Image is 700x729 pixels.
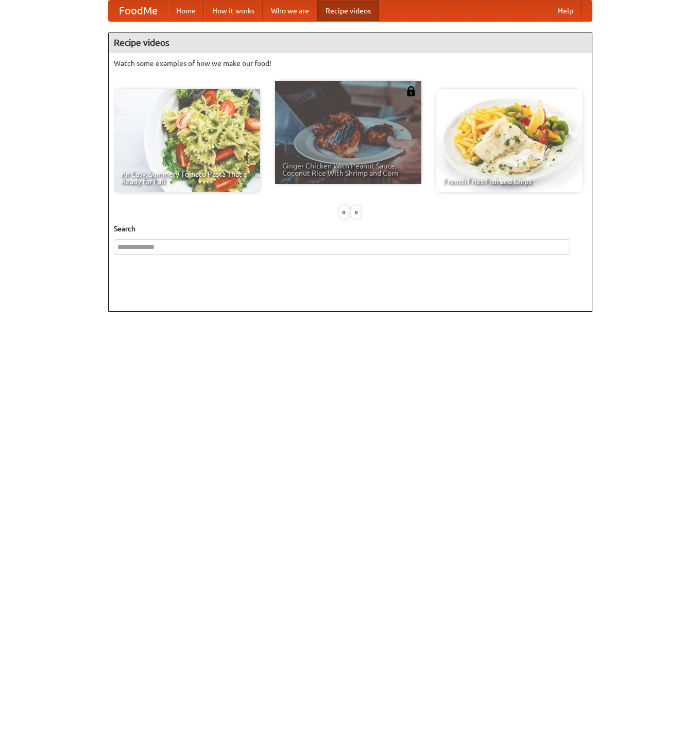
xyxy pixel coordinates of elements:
a: French Fries Fish and Chips [436,89,583,192]
a: How it works [204,1,263,21]
a: FoodMe [109,1,168,21]
a: Recipe videos [317,1,379,21]
div: « [339,206,349,218]
div: » [351,206,361,218]
span: French Fries Fish and Chips [443,178,575,185]
a: An Easy, Summery Tomato Pasta That's Ready for Fall [114,89,260,192]
h4: Recipe videos [109,32,592,53]
img: 483408.png [406,86,416,96]
a: Who we are [263,1,317,21]
a: Home [168,1,204,21]
a: Help [550,1,582,21]
h5: Search [114,224,587,234]
span: An Easy, Summery Tomato Pasta That's Ready for Fall [121,171,253,185]
p: Watch some examples of how we make our food! [114,58,587,69]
